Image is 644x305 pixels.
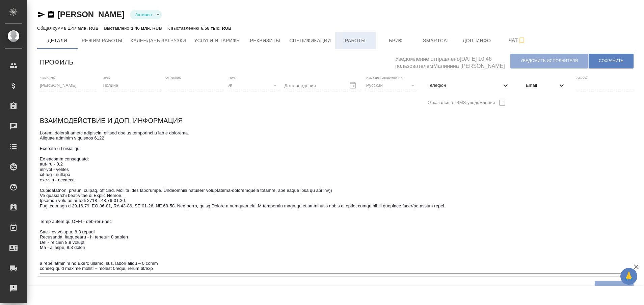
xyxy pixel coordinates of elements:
[104,26,131,31] p: Выставлено
[131,26,162,31] p: 1.46 млн. RUB
[422,78,515,93] div: Телефон
[165,76,181,79] label: Отчество:
[82,36,123,45] span: Режим работы
[339,36,372,45] span: Работы
[194,36,241,45] span: Услуги и тарифы
[201,26,232,31] p: 6.58 тыс. RUB
[380,36,412,45] span: Бриф
[461,36,493,45] span: Доп. инфо
[133,12,154,18] button: Активен
[37,10,45,19] button: Скопировать ссылку для ЯМессенджера
[57,10,125,19] a: [PERSON_NAME]
[518,36,526,45] svg: Подписаться
[47,10,55,19] button: Скопировать ссылку
[130,10,162,19] div: Активен
[41,36,74,45] span: Детали
[229,76,236,79] label: Пол:
[249,36,281,45] span: Реквизиты
[576,76,587,79] label: Адрес:
[37,26,68,31] p: Общая сумма
[526,82,558,89] span: Email
[167,26,201,31] p: К выставлению
[68,26,99,31] p: 1.47 млн. RUB
[420,36,453,45] span: Smartcat
[131,36,186,45] span: Календарь загрузки
[40,115,183,126] h6: Взаимодействие и доп. информация
[428,99,495,106] span: Отказался от SMS-уведомлений
[40,76,55,79] label: Фамилия:
[428,82,502,89] span: Телефон
[289,36,331,45] span: Спецификации
[40,130,634,271] textarea: Loremi dolorsit ametc adipiscin, elitsed doeius temporinci u lab e dolorema. Aliquae adminim v qu...
[520,78,571,93] div: Email
[620,268,637,285] button: 🙏
[501,36,534,45] span: Чат
[623,269,635,283] span: 🙏
[40,283,138,294] h6: Данные для авторизации
[366,81,417,90] div: Русский
[599,58,623,64] span: Сохранить
[229,81,279,90] div: Ж
[40,57,74,68] h6: Профиль
[103,76,110,79] label: Имя:
[395,52,510,70] h5: Уведомление отправлено [DATE] 10:46 пользователем Малинина [PERSON_NAME]
[589,54,634,68] button: Сохранить
[366,76,403,79] label: Язык для уведомлений:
